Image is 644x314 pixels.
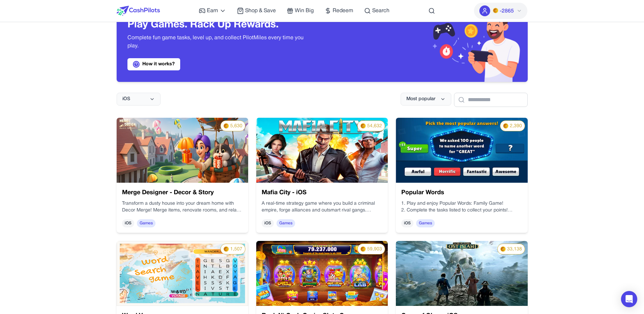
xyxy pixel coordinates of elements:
[322,7,528,82] img: Header decoration
[287,7,314,15] a: Win Big
[127,58,180,70] a: How it works?
[401,207,522,214] p: 2. Complete the tasks listed to collect your points!
[507,246,522,253] span: 33,138
[360,123,366,129] img: PMs
[262,219,274,227] span: iOS
[372,7,389,15] span: Search
[367,123,382,130] span: 54,632
[256,241,388,306] img: 69aae6c1-7b4f-4190-a664-18117391db8a.webp
[245,7,276,15] span: Shop & Save
[493,8,498,13] img: PMs
[122,200,243,214] p: Transform a dusty house into your dream home with Decor Merge! Merge items, renovate rooms, and r...
[401,188,522,198] h3: Popular Words
[401,200,522,207] p: 1. Play and enjoy Popular Words: Family Game!
[416,219,435,227] span: Games
[207,7,218,15] span: Earn
[401,219,413,227] span: iOS
[406,96,435,103] span: Most popular
[262,200,382,214] p: A real‑time strategy game where you build a criminal empire, forge alliances and outsmart rival g...
[503,123,508,129] img: PMs
[474,3,527,19] button: PMs-2865
[127,19,311,31] h3: Play Games. Rack Up Rewards.
[122,188,243,198] h3: Merge Designer - Decor & Story
[127,34,311,50] p: Complete fun game tasks, level up, and collect PilotMiles every time you play.
[295,7,314,15] span: Win Big
[137,219,156,227] span: Games
[223,246,229,252] img: PMs
[230,246,242,253] span: 1,507
[621,291,637,307] div: Open Intercom Messenger
[401,93,451,106] button: Most popular
[500,246,506,252] img: PMs
[510,123,522,130] span: 2,390
[230,123,242,130] span: 5,630
[360,246,366,252] img: PMs
[117,93,161,106] button: iOS
[262,188,382,198] h3: Mafia City - iOS
[117,6,160,16] img: CashPilots Logo
[325,7,353,15] a: Redeem
[117,118,248,183] img: ef790e26-29af-4c9c-b824-1f39551a9821.jpg
[396,241,527,306] img: a90cf0cf-c774-4d18-8f19-7fed0893804d.webp
[256,118,388,183] img: 458eefe5-aead-4420-8b58-6e94704f1244.jpg
[117,241,248,306] img: 8fc6d752-be43-4222-9a3c-4e96474dc3dd.webp
[223,123,229,129] img: PMs
[122,219,134,227] span: iOS
[333,7,353,15] span: Redeem
[237,7,276,15] a: Shop & Save
[199,7,226,15] a: Earn
[500,7,514,15] span: -2865
[367,246,382,253] span: 59,903
[277,219,295,227] span: Games
[364,7,389,15] a: Search
[396,118,527,183] img: 04bc973c-1e3d-4b08-b3ce-e06b3d3c61b0.webp
[122,96,130,103] span: iOS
